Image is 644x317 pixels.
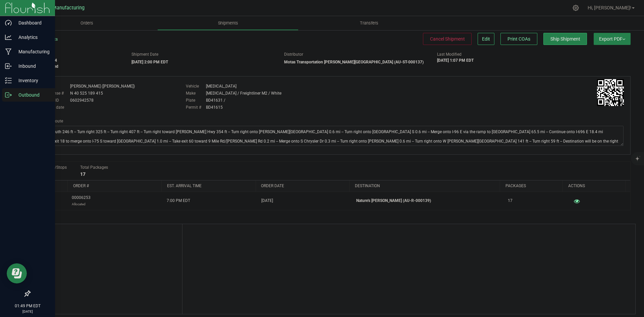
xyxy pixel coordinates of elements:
p: [DATE] [3,309,52,314]
inline-svg: Manufacturing [5,48,12,55]
button: Ship Shipment [543,33,587,45]
p: 01:49 PM EDT [3,303,52,309]
img: Scan me! [597,79,624,106]
inline-svg: Dashboard [5,19,12,26]
div: [MEDICAL_DATA] [206,83,236,89]
label: Last Modified [437,51,462,57]
button: Export PDF [594,33,631,45]
div: BD41631 / [206,97,225,103]
div: 0602942578 [70,97,94,103]
p: Nature's [PERSON_NAME] (AU-R-000139) [356,198,500,204]
qrcode: 20250925-014 [597,79,624,106]
th: Order date [256,180,350,192]
span: Print COAs [507,36,530,42]
th: Order # [67,180,161,192]
label: Plate [186,97,206,103]
div: N 40 525 189 415 [70,90,103,96]
span: 00006253 [72,195,91,207]
inline-svg: Analytics [5,34,12,41]
span: [DATE] [261,198,273,204]
span: Ship Shipment [550,36,580,42]
label: Permit # [186,104,206,110]
inline-svg: Inventory [5,77,12,84]
div: [MEDICAL_DATA] / Freightliner M2 / White [206,90,281,96]
button: Cancel Shipment [423,33,472,45]
span: Cancel Shipment [430,36,465,42]
div: [PERSON_NAME] ([PERSON_NAME]) [70,83,135,89]
span: 7:00 PM EDT [167,198,190,204]
p: Manufacturing [12,48,52,56]
th: Destination [350,180,500,192]
span: Notes [35,229,177,237]
iframe: Resource center [7,263,27,283]
inline-svg: Inbound [5,63,12,69]
button: Print COAs [500,33,537,45]
label: Distributor [284,51,303,57]
button: Edit [478,33,494,45]
p: Inbound [12,62,52,70]
th: Est. arrival time [161,180,255,192]
p: Allocated [72,201,91,207]
span: Orders [71,20,102,26]
p: Inventory [12,76,52,85]
a: Orders [16,16,157,30]
p: Outbound [12,91,52,99]
span: Total Packages [80,165,108,170]
a: Shipments [157,16,299,30]
div: BD41615 [206,104,223,110]
div: Manage settings [572,5,580,11]
span: Transfers [351,20,387,26]
p: Dashboard [12,19,52,27]
span: Shipments [209,20,247,26]
span: Edit [482,36,490,42]
inline-svg: Outbound [5,92,12,98]
th: Packages [500,180,562,192]
label: Make [186,90,206,96]
span: Shipment # [30,51,121,57]
strong: Motas Transportation [PERSON_NAME][GEOGRAPHIC_DATA] (AU-ST-000137) [284,60,424,64]
strong: [DATE] 1:07 PM EDT [437,58,474,63]
strong: [DATE] 2:00 PM EDT [131,60,168,64]
span: Export PDF [599,36,625,42]
a: Transfers [299,16,440,30]
th: Actions [562,180,625,192]
label: Vehicle [186,83,206,89]
span: Hi, [PERSON_NAME]! [588,5,631,10]
span: Manufacturing [52,5,85,11]
label: Shipment Date [131,51,158,57]
p: Analytics [12,33,52,41]
strong: 17 [80,171,86,177]
span: 17 [508,198,513,204]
